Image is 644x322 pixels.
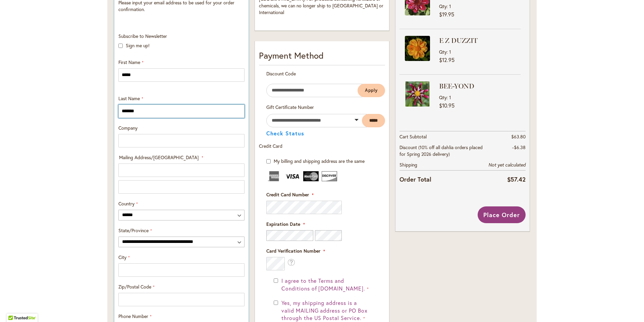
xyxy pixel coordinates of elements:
[365,87,378,93] span: Apply
[512,144,526,150] span: -$6.38
[405,36,430,61] img: E Z DUZZIT
[118,200,135,207] span: Country
[358,84,385,97] button: Apply
[118,59,140,65] span: First Name
[405,81,430,107] img: BEE-YOND
[439,11,454,18] span: $19.95
[266,70,296,77] span: Discount Code
[118,125,138,131] span: Company
[126,42,150,49] label: Sign me up!
[439,36,519,45] strong: E Z DUZZIT
[118,254,126,260] span: City
[259,49,385,65] div: Payment Method
[266,131,304,136] button: Check Status
[449,49,451,55] span: 1
[118,227,149,234] span: State/Province
[439,49,447,55] span: Qty
[449,94,451,101] span: 1
[118,95,140,102] span: Last Name
[118,33,167,39] span: Subscribe to Newsletter
[488,162,526,168] span: Not yet calculated
[399,131,484,142] th: Cart Subtotal
[266,171,282,181] img: American Express
[449,3,451,9] span: 1
[439,94,447,101] span: Qty
[266,104,314,110] span: Gift Certificate Number
[399,162,417,168] span: Shipping
[281,299,368,322] span: Yes, my shipping address is a valid MAILING address or PO Box through the US Postal Service.
[118,283,151,290] span: Zip/Postal Code
[399,144,483,157] span: Discount (10% off all dahlia orders placed for Spring 2026 delivery)
[285,171,300,181] img: Visa
[266,191,309,198] span: Credit Card Number
[439,3,447,9] span: Qty
[259,143,282,149] span: Credit Card
[507,175,526,183] span: $57.42
[322,171,337,181] img: Discover
[439,102,454,109] span: $10.95
[399,174,431,184] strong: Order Total
[281,277,365,292] span: I agree to the Terms and Conditions of [DOMAIN_NAME].
[478,206,526,223] button: Place Order
[274,158,365,164] span: My billing and shipping address are the same
[511,133,526,140] span: $63.80
[266,221,300,227] span: Expiration Date
[439,81,519,91] strong: BEE-YOND
[119,154,199,160] span: Mailing Address/[GEOGRAPHIC_DATA]
[118,313,148,319] span: Phone Number
[483,211,520,219] span: Place Order
[439,56,454,63] span: $12.95
[5,298,24,317] iframe: Launch Accessibility Center
[303,171,319,181] img: MasterCard
[266,248,320,254] span: Card Verification Number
